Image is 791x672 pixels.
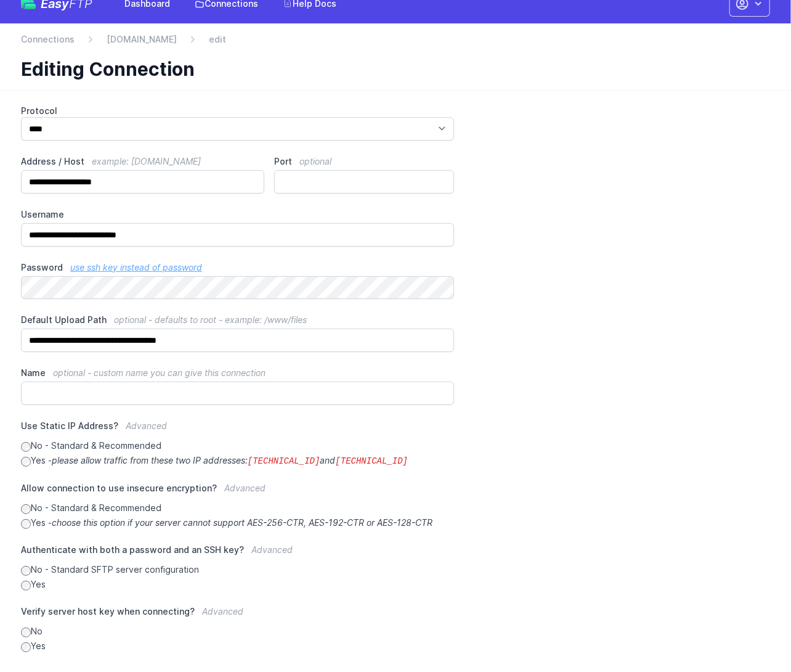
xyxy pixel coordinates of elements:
[21,208,454,221] label: Username
[21,482,454,502] label: Allow connection to use insecure encryption?
[21,420,454,440] label: Use Static IP Address?
[202,606,243,617] span: Advanced
[21,440,454,452] label: No - Standard & Recommended
[21,605,454,625] label: Verify server host key when connecting?
[21,566,31,576] input: No - Standard SFTP server configuration
[52,517,432,528] i: choose this option if your server cannot support AES-256-CTR, AES-192-CTR or AES-128-CTR
[21,261,454,274] label: Password
[21,105,454,117] label: Protocol
[21,544,454,563] label: Authenticate with both a password and an SSH key?
[729,610,776,657] iframe: Drift Widget Chat Controller
[21,581,31,591] input: Yes
[70,262,202,272] a: use ssh key instead of password
[21,442,31,452] input: No - Standard & Recommended
[21,33,770,53] nav: Breadcrumb
[336,456,408,466] code: [TECHNICAL_ID]
[21,457,31,467] input: Yes -please allow traffic from these two IP addresses:[TECHNICAL_ID]and[TECHNICAL_ID]
[21,519,31,529] input: Yes -choose this option if your server cannot support AES-256-CTR, AES-192-CTR or AES-128-CTR
[209,33,226,46] span: edit
[248,456,320,466] code: [TECHNICAL_ID]
[52,455,408,465] i: please allow traffic from these two IP addresses: and
[21,563,454,576] label: No - Standard SFTP server configuration
[53,367,266,378] span: optional - custom name you can give this connection
[21,625,454,637] label: No
[21,58,760,80] h1: Editing Connection
[274,155,454,168] label: Port
[251,544,293,555] span: Advanced
[299,156,331,166] span: optional
[224,483,266,493] span: Advanced
[21,504,31,514] input: No - Standard & Recommended
[21,33,75,46] a: Connections
[21,578,454,591] label: Yes
[21,367,454,379] label: Name
[21,454,454,467] label: Yes -
[126,420,167,431] span: Advanced
[21,517,454,529] label: Yes -
[21,642,31,652] input: Yes
[92,156,201,166] span: example: [DOMAIN_NAME]
[21,502,454,514] label: No - Standard & Recommended
[21,314,454,326] label: Default Upload Path
[114,314,307,325] span: optional - defaults to root - example: /www/files
[107,33,177,46] a: [DOMAIN_NAME]
[21,628,31,637] input: No
[21,155,264,168] label: Address / Host
[21,640,454,652] label: Yes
